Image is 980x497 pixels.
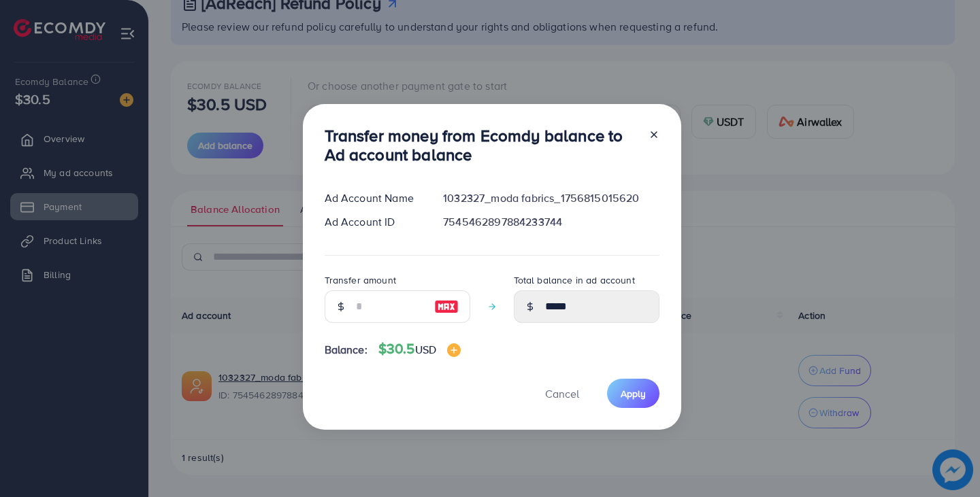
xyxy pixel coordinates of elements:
[314,214,433,230] div: Ad Account ID
[325,126,638,165] h3: Transfer money from Ecomdy balance to Ad account balance
[607,379,659,408] button: Apply
[432,214,670,230] div: 7545462897884233744
[314,190,433,206] div: Ad Account Name
[415,342,436,357] span: USD
[432,190,670,206] div: 1032327_moda fabrics_1756815015620
[447,343,461,357] img: image
[528,379,596,408] button: Cancel
[378,341,461,358] h4: $30.5
[514,273,635,287] label: Total balance in ad account
[325,273,396,287] label: Transfer amount
[325,342,367,358] span: Balance:
[434,298,459,315] img: image
[545,386,579,401] span: Cancel
[621,387,646,400] span: Apply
